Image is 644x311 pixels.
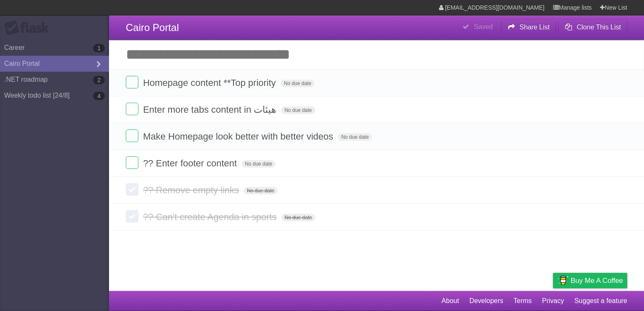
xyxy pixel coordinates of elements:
b: 4 [93,92,105,100]
span: ?? Remove empty links [143,185,241,195]
b: Clone This List [576,23,621,31]
span: Make Homepage look better with better videos [143,131,335,142]
button: Clone This List [558,20,627,35]
b: 1 [93,44,105,52]
span: Homepage content **Top priority [143,78,278,88]
label: Done [126,130,138,142]
span: No due date [281,214,315,221]
label: Done [126,103,138,115]
span: No due date [281,106,315,114]
label: Done [126,76,138,88]
a: Suggest a feature [574,293,627,309]
span: ?? Can't create Agenda in sports [143,212,279,222]
a: Developers [469,293,503,309]
div: Flask [4,21,55,36]
span: No due date [280,80,314,87]
img: Buy me a coffee [557,273,569,288]
span: ?? Enter footer content [143,158,239,168]
a: Terms [514,293,532,309]
span: Enter more tabs content in هيئات [143,104,278,115]
label: Done [126,156,138,169]
a: Privacy [542,293,564,309]
span: No due date [244,187,278,194]
b: Saved [474,23,493,30]
b: 2 [93,76,105,84]
span: Cairo Portal [126,22,179,33]
span: No due date [241,160,275,168]
button: Share List [501,20,556,35]
span: No due date [338,133,372,141]
a: Buy me a coffee [553,273,627,288]
label: Done [126,183,138,196]
label: Done [126,210,138,223]
a: About [441,293,459,309]
span: Buy me a coffee [571,273,623,288]
b: Share List [519,23,550,31]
